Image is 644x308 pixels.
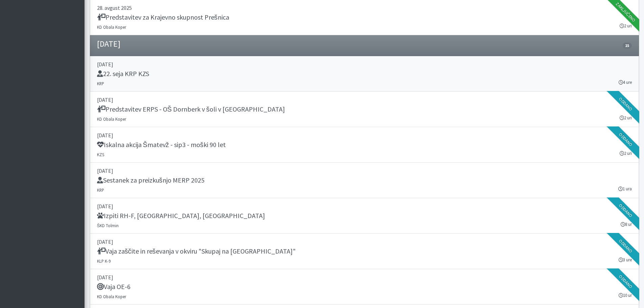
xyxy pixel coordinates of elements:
small: KD Obala Koper [97,24,126,30]
p: [DATE] [97,202,632,210]
a: [DATE] Iskalna akcija Šmatevž - sip3 - moški 90 let KZS 2 uri Oddano [90,127,639,163]
small: ŠKD Tolmin [97,223,119,228]
p: 28. avgust 2025 [97,4,632,12]
small: KZS [97,152,104,157]
small: KD Obala Koper [97,116,126,122]
p: [DATE] [97,238,632,246]
p: [DATE] [97,273,632,281]
h5: Izpiti RH-F, [GEOGRAPHIC_DATA], [GEOGRAPHIC_DATA] [97,212,265,220]
h4: [DATE] [97,39,120,49]
small: 4 ure [619,79,632,86]
small: KRP [97,81,104,86]
a: [DATE] Vaja zaščite in reševanja v okviru "Skupaj na [GEOGRAPHIC_DATA]" KLP K-9 3 ure Oddano [90,234,639,269]
p: [DATE] [97,60,632,68]
a: [DATE] Vaja OE-6 KD Obala Koper 10 ur Oddano [90,269,639,305]
h5: Iskalna akcija Šmatevž - sip3 - moški 90 let [97,141,226,149]
a: [DATE] Izpiti RH-F, [GEOGRAPHIC_DATA], [GEOGRAPHIC_DATA] ŠKD Tolmin 8 ur Oddano [90,198,639,234]
small: 1 ura [618,186,632,192]
h5: 22. seja KRP KZS [97,70,149,78]
p: [DATE] [97,96,632,104]
small: KLP K-9 [97,258,111,264]
h5: Sestanek za preizkušnjo MERP 2025 [97,176,205,184]
small: KD Obala Koper [97,294,126,299]
h5: Vaja OE-6 [97,283,130,291]
p: [DATE] [97,167,632,175]
a: [DATE] Sestanek za preizkušnjo MERP 2025 KRP 1 ura [90,163,639,198]
small: KRP [97,187,104,193]
h5: Predstavitev ERPS - OŠ Dornberk v šoli v [GEOGRAPHIC_DATA] [97,105,285,113]
h5: Vaja zaščite in reševanja v okviru "Skupaj na [GEOGRAPHIC_DATA]" [97,247,296,255]
p: [DATE] [97,131,632,139]
span: 15 [623,43,631,49]
h5: Predstavitev za Krajevno skupnost Prešnica [97,13,229,21]
a: [DATE] 22. seja KRP KZS KRP 4 ure [90,56,639,92]
a: [DATE] Predstavitev ERPS - OŠ Dornberk v šoli v [GEOGRAPHIC_DATA] KD Obala Koper 2 uri Oddano [90,92,639,127]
